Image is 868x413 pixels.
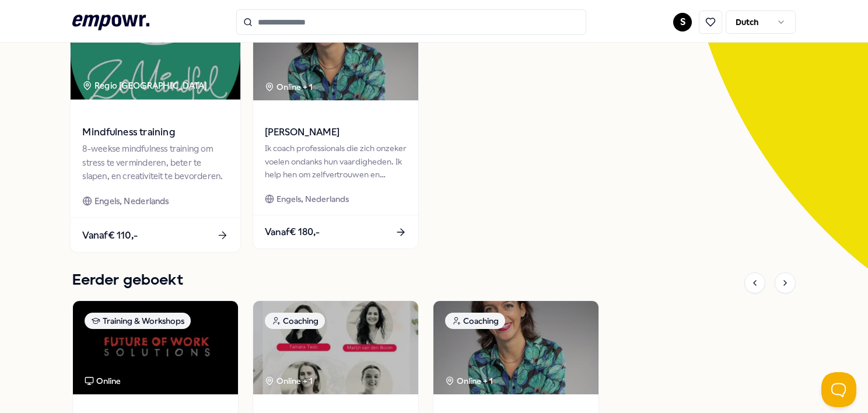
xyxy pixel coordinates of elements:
input: Search for products, categories or subcategories [236,9,586,35]
img: package image [253,301,418,394]
a: package imageMindfulness & MeditatieRegio [GEOGRAPHIC_DATA] Mindfulness training8-weekse mindfuln... [70,3,242,253]
iframe: Help Scout Beacon - Open [821,372,856,407]
div: Online [85,374,121,387]
span: Engels, Nederlands [94,194,169,208]
span: Mindfulness training [82,125,228,140]
button: S [673,13,692,32]
div: Ik coach professionals die zich onzeker voelen ondanks hun vaardigheden. Ik help hen om zelfvertr... [265,142,407,181]
div: Online + 1 [265,374,313,387]
div: Online + 1 [265,80,313,93]
div: Coaching [445,313,505,329]
a: package imageCoachingOnline + 1[PERSON_NAME]Ik coach professionals die zich onzeker voelen ondank... [253,6,419,249]
img: package image [73,301,238,394]
div: Training & Workshops [85,313,191,329]
img: package image [253,7,418,100]
span: [PERSON_NAME] [265,125,407,140]
img: package image [71,3,240,100]
div: Coaching [265,313,325,329]
span: Vanaf € 180,- [265,225,320,240]
div: Regio [GEOGRAPHIC_DATA] [82,79,209,92]
span: Engels, Nederlands [276,192,349,205]
img: package image [433,301,598,394]
div: Online + 1 [445,374,493,387]
span: Vanaf € 110,- [82,228,138,243]
h1: Eerder geboekt [72,269,183,292]
div: 8-weekse mindfulness training om stress te verminderen, beter te slapen, en creativiteit te bevor... [82,142,228,183]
